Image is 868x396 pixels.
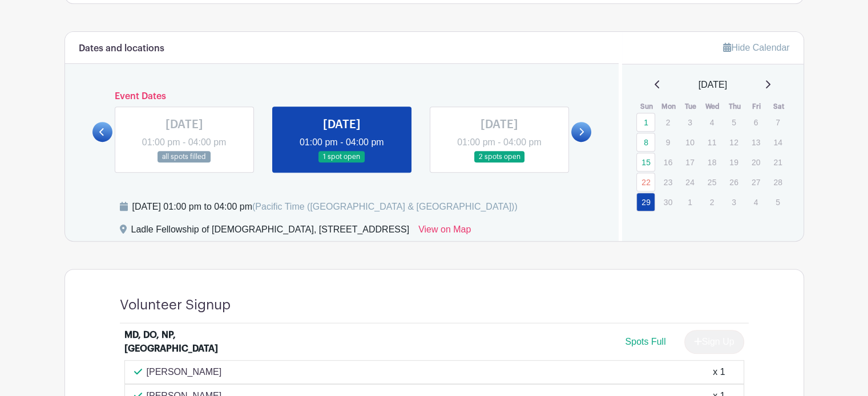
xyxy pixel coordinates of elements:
[724,193,743,211] p: 3
[680,193,699,211] p: 1
[120,297,231,313] h4: Volunteer Signup
[680,101,702,112] th: Tue
[636,193,655,211] a: 29
[703,193,721,211] p: 2
[703,173,721,191] p: 25
[768,153,787,171] p: 21
[746,133,765,151] p: 13
[724,173,743,191] p: 26
[659,113,677,131] p: 2
[636,113,655,132] a: 1
[112,91,572,102] h6: Event Dates
[746,173,765,191] p: 27
[724,101,746,112] th: Thu
[636,133,655,152] a: 8
[768,193,787,211] p: 5
[79,43,164,54] h6: Dates and locations
[131,223,410,241] div: Ladle Fellowship of [DEMOGRAPHIC_DATA], [STREET_ADDRESS]
[625,337,665,346] span: Spots Full
[147,365,222,379] p: [PERSON_NAME]
[746,113,765,131] p: 6
[703,133,721,151] p: 11
[124,328,266,356] div: MD, DO, NP, [GEOGRAPHIC_DATA]
[746,153,765,171] p: 20
[713,365,725,379] div: x 1
[703,153,721,171] p: 18
[723,43,789,52] a: Hide Calendar
[658,101,680,112] th: Mon
[659,153,677,171] p: 16
[418,223,471,241] a: View on Map
[132,200,518,214] div: [DATE] 01:00 pm to 04:00 pm
[768,101,790,112] th: Sat
[659,193,677,211] p: 30
[636,101,658,112] th: Sun
[724,113,743,131] p: 5
[724,153,743,171] p: 19
[636,153,655,172] a: 15
[659,133,677,151] p: 9
[680,173,699,191] p: 24
[680,153,699,171] p: 17
[680,133,699,151] p: 10
[636,173,655,191] a: 22
[699,78,727,92] span: [DATE]
[768,173,787,191] p: 28
[746,101,768,112] th: Fri
[724,133,743,151] p: 12
[768,133,787,151] p: 14
[680,113,699,131] p: 3
[252,202,518,211] span: (Pacific Time ([GEOGRAPHIC_DATA] & [GEOGRAPHIC_DATA]))
[746,193,765,211] p: 4
[703,113,721,131] p: 4
[659,173,677,191] p: 23
[768,113,787,131] p: 7
[702,101,724,112] th: Wed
